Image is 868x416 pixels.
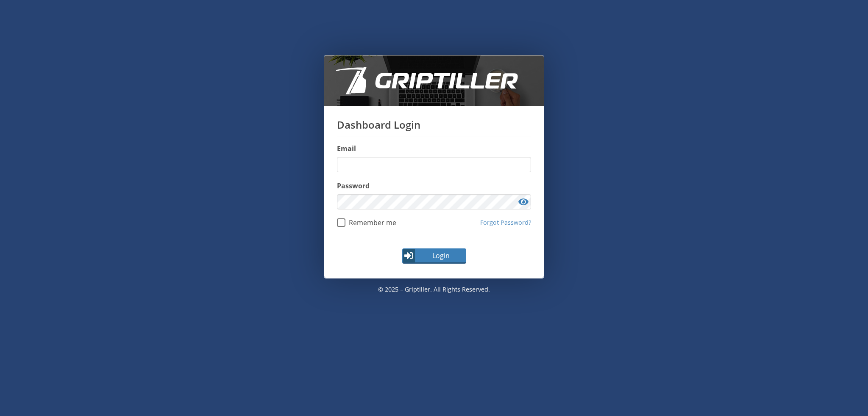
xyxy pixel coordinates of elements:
[337,181,531,191] label: Password
[416,251,465,261] span: Login
[337,143,531,154] label: Email
[324,278,544,300] p: © 2025 – Griptiller. All rights reserved.
[402,248,466,264] button: Login
[345,218,396,227] span: Remember me
[337,119,531,137] h1: Dashboard Login
[480,218,531,227] a: Forgot Password?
